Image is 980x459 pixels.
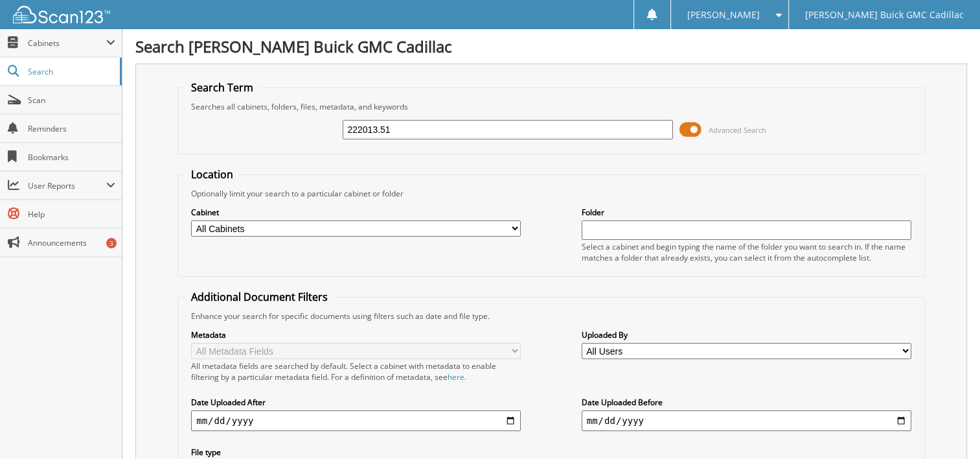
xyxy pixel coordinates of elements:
span: Announcements [28,237,115,248]
label: Metadata [191,329,521,340]
input: end [582,410,911,431]
legend: Search Term [185,80,260,95]
span: Scan [28,95,115,106]
span: Advanced Search [709,125,766,135]
div: All metadata fields are searched by default. Select a cabinet with metadata to enable filtering b... [191,360,521,383]
label: Date Uploaded Before [582,397,911,408]
label: File type [191,447,521,458]
div: 3 [106,238,117,248]
img: scan123-logo-white.svg [13,6,110,23]
span: Reminders [28,123,115,134]
span: [PERSON_NAME] Buick GMC Cadillac [805,11,964,19]
iframe: Chat Widget [915,397,980,459]
label: Folder [582,207,911,218]
legend: Additional Document Filters [185,290,334,304]
span: Bookmarks [28,152,115,163]
a: here [448,371,464,383]
label: Date Uploaded After [191,397,521,408]
span: Search [28,66,113,77]
span: Cabinets [28,38,106,49]
span: Help [28,209,115,220]
span: [PERSON_NAME] [687,11,760,19]
label: Cabinet [191,207,521,218]
div: Optionally limit your search to a particular cabinet or folder [185,188,918,199]
div: Select a cabinet and begin typing the name of the folder you want to search in. If the name match... [582,241,911,263]
h1: Search [PERSON_NAME] Buick GMC Cadillac [135,36,967,57]
div: Enhance your search for specific documents using filters such as date and file type. [185,311,918,322]
span: User Reports [28,180,106,191]
label: Uploaded By [582,329,911,340]
legend: Location [185,167,240,182]
input: start [191,410,521,431]
div: Searches all cabinets, folders, files, metadata, and keywords [185,101,918,112]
